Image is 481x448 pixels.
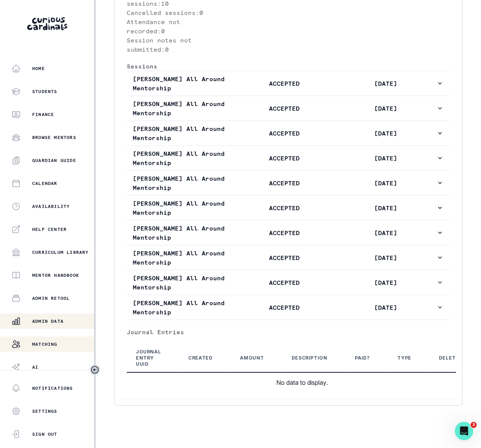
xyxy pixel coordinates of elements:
[136,349,161,368] div: Journal Entry UUID
[32,249,89,255] p: Curriculum Library
[127,36,207,54] p: Session notes not submitted: 0
[133,174,234,192] p: [PERSON_NAME] All Around Mentorship
[127,295,450,320] button: [PERSON_NAME] All Around MentorshipACCEPTED[DATE]
[32,180,57,186] p: Calendar
[335,79,436,88] p: [DATE]
[335,154,436,163] p: [DATE]
[127,171,450,195] button: [PERSON_NAME] All Around MentorshipACCEPTED[DATE]
[234,303,335,312] p: ACCEPTED
[127,146,450,170] button: [PERSON_NAME] All Around MentorshipACCEPTED[DATE]
[133,149,234,167] p: [PERSON_NAME] All Around Mentorship
[127,8,207,17] p: Cancelled sessions: 0
[32,88,57,95] p: Students
[234,104,335,113] p: ACCEPTED
[32,341,57,347] p: Matching
[32,226,67,232] p: Help Center
[90,365,100,375] button: Toggle sidebar
[32,157,76,164] p: Guardian Guide
[32,385,73,391] p: Notifications
[234,178,335,188] p: ACCEPTED
[32,431,57,437] p: Sign Out
[133,124,234,142] p: [PERSON_NAME] All Around Mentorship
[234,129,335,138] p: ACCEPTED
[133,249,234,267] p: [PERSON_NAME] All Around Mentorship
[32,65,45,72] p: Home
[234,79,335,88] p: ACCEPTED
[335,178,436,188] p: [DATE]
[127,196,450,220] button: [PERSON_NAME] All Around MentorshipACCEPTED[DATE]
[234,253,335,262] p: ACCEPTED
[133,273,234,292] p: [PERSON_NAME] All Around Mentorship
[127,270,450,295] button: [PERSON_NAME] All Around MentorshipACCEPTED[DATE]
[32,408,57,414] p: Settings
[32,272,79,278] p: Mentor Handbook
[335,278,436,287] p: [DATE]
[127,245,450,270] button: [PERSON_NAME] All Around MentorshipACCEPTED[DATE]
[133,224,234,242] p: [PERSON_NAME] All Around Mentorship
[27,17,67,30] img: Curious Cardinals Logo
[32,318,64,324] p: Admin Data
[127,96,450,121] button: [PERSON_NAME] All Around MentorshipACCEPTED[DATE]
[133,74,234,93] p: [PERSON_NAME] All Around Mentorship
[32,295,70,301] p: Admin Retool
[240,355,264,361] div: Amount
[32,203,70,209] p: Availability
[188,355,212,361] div: Created
[234,228,335,237] p: ACCEPTED
[127,17,207,36] p: Attendance not recorded: 0
[439,355,459,361] div: Delete
[32,364,38,370] p: AI
[335,253,436,262] p: [DATE]
[335,203,436,213] p: [DATE]
[335,104,436,113] p: [DATE]
[127,328,450,337] p: Journal Entries
[133,99,234,118] p: [PERSON_NAME] All Around Mentorship
[127,121,450,146] button: [PERSON_NAME] All Around MentorshipACCEPTED[DATE]
[234,154,335,163] p: ACCEPTED
[127,221,450,245] button: [PERSON_NAME] All Around MentorshipACCEPTED[DATE]
[335,228,436,237] p: [DATE]
[133,199,234,217] p: [PERSON_NAME] All Around Mentorship
[127,71,450,96] button: [PERSON_NAME] All Around MentorshipACCEPTED[DATE]
[133,298,234,317] p: [PERSON_NAME] All Around Mentorship
[355,355,370,361] div: Paid?
[335,303,436,312] p: [DATE]
[471,422,477,428] span: 3
[398,355,411,361] div: Type
[127,373,478,393] td: No data to display.
[335,129,436,138] p: [DATE]
[32,111,54,118] p: Finance
[127,62,450,71] p: Sessions
[234,203,335,213] p: ACCEPTED
[455,422,473,440] iframe: Intercom live chat
[234,278,335,287] p: ACCEPTED
[292,355,328,361] div: Description
[32,134,76,141] p: Browse Mentors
